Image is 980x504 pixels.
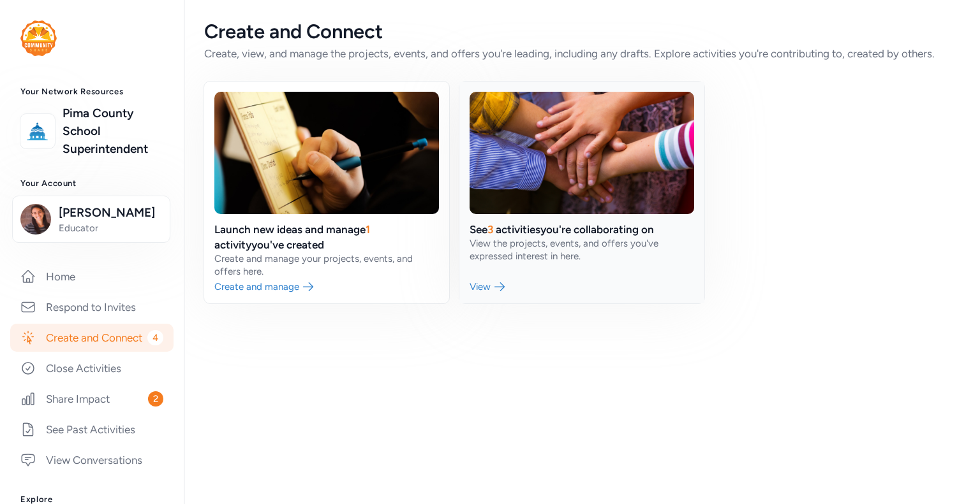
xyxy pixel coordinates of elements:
[10,385,174,413] a: Share Impact2
[147,330,163,345] span: 4
[59,204,162,222] span: [PERSON_NAME]
[20,178,163,189] h3: Your Account
[10,354,174,382] a: Close Activities
[148,391,163,407] span: 2
[10,446,174,474] a: View Conversations
[10,293,174,321] a: Respond to Invites
[10,324,174,352] a: Create and Connect4
[204,46,960,61] div: Create, view, and manage the projects, events, and offers you're leading, including any drafts. E...
[10,263,174,291] a: Home
[20,20,57,56] img: logo
[12,196,170,243] button: [PERSON_NAME]Educator
[59,222,162,234] span: Educator
[10,415,174,443] a: See Past Activities
[204,20,960,43] div: Create and Connect
[24,117,52,145] img: logo
[20,87,163,97] h3: Your Network Resources
[63,104,163,158] a: Pima County School Superintendent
